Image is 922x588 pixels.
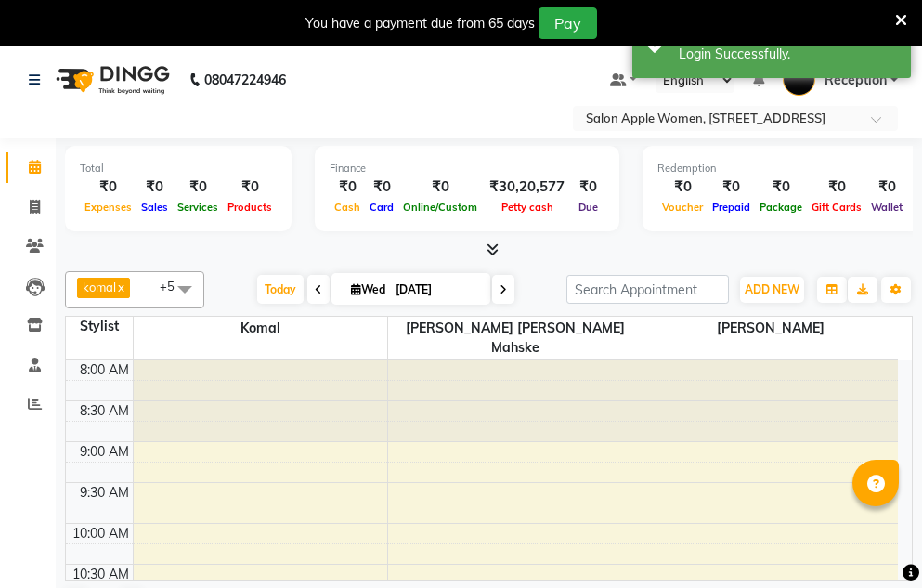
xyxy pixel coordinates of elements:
[755,176,807,198] div: ₹0
[807,176,866,198] div: ₹0
[807,201,866,214] span: Gift Cards
[783,63,815,96] img: Reception
[257,275,304,304] span: Today
[66,317,133,336] div: Stylist
[136,176,173,198] div: ₹0
[574,201,603,214] span: Due
[679,45,897,64] div: Login Successfully.
[76,401,133,421] div: 8:30 AM
[825,71,887,90] span: Reception
[365,176,398,198] div: ₹0
[69,524,133,543] div: 10:00 AM
[740,277,804,303] button: ADD NEW
[76,360,133,380] div: 8:00 AM
[866,176,907,198] div: ₹0
[116,280,124,294] a: x
[136,201,173,214] span: Sales
[388,317,643,359] span: [PERSON_NAME] [PERSON_NAME] mahske
[497,201,558,214] span: Petty cash
[80,176,136,198] div: ₹0
[160,279,188,294] span: +5
[657,201,708,214] span: Voucher
[83,280,116,294] span: komal
[134,317,388,340] span: komal
[223,176,277,198] div: ₹0
[76,442,133,462] div: 9:00 AM
[566,275,729,304] input: Search Appointment
[390,276,483,304] input: 2025-09-03
[69,565,133,584] div: 10:30 AM
[482,176,572,198] div: ₹30,20,577
[173,176,223,198] div: ₹0
[330,161,604,176] div: Finance
[305,14,535,33] div: You have a payment due from 65 days
[223,201,277,214] span: Products
[572,176,604,198] div: ₹0
[47,54,175,106] img: logo
[643,317,898,340] span: [PERSON_NAME]
[398,176,482,198] div: ₹0
[80,161,277,176] div: Total
[708,176,755,198] div: ₹0
[755,201,807,214] span: Package
[398,201,482,214] span: Online/Custom
[539,7,597,39] button: Pay
[173,201,223,214] span: Services
[708,201,755,214] span: Prepaid
[80,201,136,214] span: Expenses
[657,161,907,176] div: Redemption
[657,176,708,198] div: ₹0
[745,282,799,296] span: ADD NEW
[330,176,365,198] div: ₹0
[76,483,133,503] div: 9:30 AM
[365,201,398,214] span: Card
[330,201,365,214] span: Cash
[866,201,907,214] span: Wallet
[346,282,390,296] span: Wed
[204,54,286,106] b: 08047224946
